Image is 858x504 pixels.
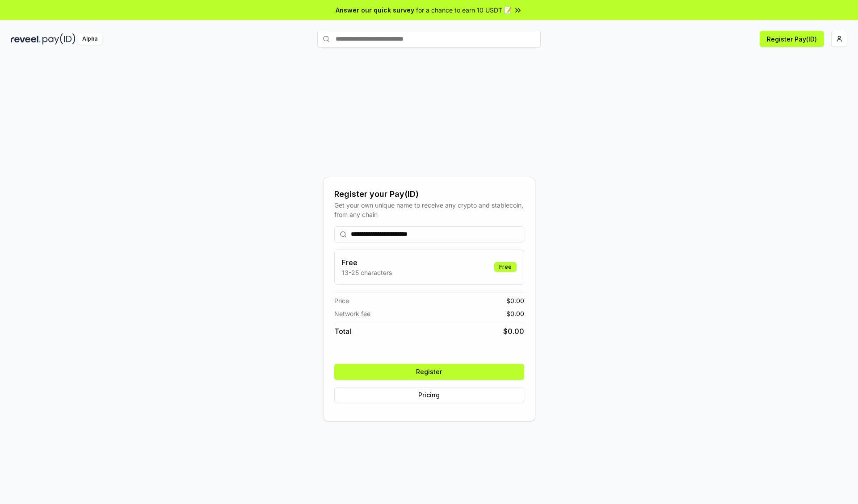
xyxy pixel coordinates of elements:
[342,257,392,268] h3: Free
[334,188,524,200] div: Register your Pay(ID)
[342,268,392,277] p: 13-25 characters
[334,387,524,403] button: Pricing
[42,33,76,45] img: pay_id
[77,33,102,45] div: Alpha
[506,309,524,318] span: $ 0.00
[503,326,524,337] span: $ 0.00
[506,296,524,305] span: $ 0.00
[760,31,824,47] button: Register Pay(ID)
[334,309,370,318] span: Network fee
[11,33,41,45] img: reveel_dark
[334,296,349,305] span: Price
[494,262,517,272] div: Free
[334,200,524,219] div: Get your own unique name to receive any crypto and stablecoin, from any chain
[334,364,524,380] button: Register
[336,5,414,15] span: Answer our quick survey
[334,326,351,337] span: Total
[416,5,512,15] span: for a chance to earn 10 USDT 📝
